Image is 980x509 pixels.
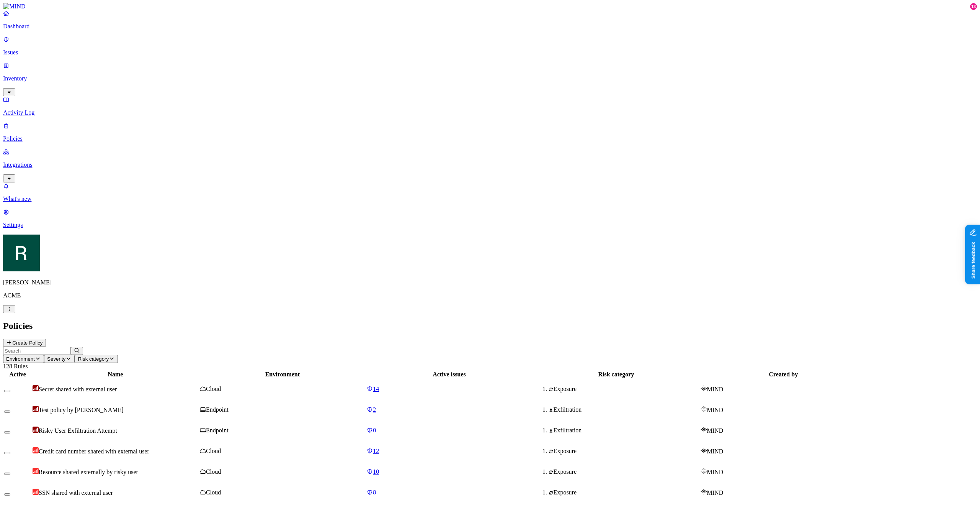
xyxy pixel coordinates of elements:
span: Endpoint [206,427,229,433]
a: 2 [367,406,532,413]
span: Cloud [206,468,221,475]
span: Credit card number shared with external user [39,448,149,455]
a: Policies [3,122,977,142]
img: mind-logo-icon [701,468,707,474]
a: Activity Log [3,96,977,116]
span: Cloud [206,448,221,454]
img: severity-high [33,447,39,453]
a: Integrations [3,148,977,181]
div: Name [33,371,198,378]
a: Inventory [3,62,977,95]
img: severity-critical [33,385,39,391]
img: mind-logo-icon [701,385,707,391]
p: Settings [3,222,977,228]
span: MIND [707,407,724,413]
p: Policies [3,135,977,142]
span: 8 [373,489,376,496]
span: SSN shared with external user [39,489,113,496]
span: MIND [707,489,724,496]
span: 2 [373,406,376,413]
div: Exposure [549,468,699,475]
span: Risk category [78,356,109,362]
span: MIND [707,427,724,434]
span: 128 Rules [3,363,28,369]
p: What's new [3,195,977,202]
div: Exfiltration [549,427,699,434]
div: Active issues [367,371,532,378]
div: Exposure [549,448,699,455]
div: Created by [701,371,866,378]
img: severity-high [33,468,39,474]
div: 13 [970,3,977,10]
a: 12 [367,448,532,455]
span: 14 [373,386,379,392]
p: Integrations [3,161,977,168]
span: Test policy by [PERSON_NAME] [39,407,124,413]
a: Settings [3,209,977,228]
span: Cloud [206,386,221,392]
a: What's new [3,182,977,202]
a: Issues [3,36,977,56]
a: 8 [367,489,532,496]
img: mind-logo-icon [701,489,707,495]
a: 14 [367,386,532,392]
p: Issues [3,49,977,56]
img: mind-logo-icon [701,447,707,453]
a: Dashboard [3,10,977,30]
p: Inventory [3,75,977,82]
h2: Policies [3,321,977,331]
img: Ron Rabinovich [3,235,40,271]
span: 10 [373,468,379,475]
p: Dashboard [3,23,977,30]
span: 0 [373,427,376,433]
a: 0 [367,427,532,434]
span: Cloud [206,489,221,496]
p: ACME [3,292,977,299]
span: MIND [707,469,724,475]
span: 12 [373,448,379,454]
a: 10 [367,468,532,475]
div: Environment [200,371,365,378]
img: severity-critical [33,427,39,433]
div: Exposure [549,489,699,496]
span: Severity [47,356,65,362]
div: Active [4,371,31,378]
span: MIND [707,386,724,392]
img: mind-logo-icon [701,427,707,433]
div: Risk category [533,371,699,378]
span: Resource shared externally by risky user [39,469,138,475]
button: Create Policy [3,339,46,347]
div: Exfiltration [549,406,699,413]
span: Risky User Exfiltration Attempt [39,427,117,434]
div: Exposure [549,386,699,392]
p: Activity Log [3,109,977,116]
img: MIND [3,3,26,10]
p: [PERSON_NAME] [3,279,977,286]
span: MIND [707,448,724,455]
img: severity-critical [33,406,39,412]
input: Search [3,347,71,355]
span: Environment [6,356,35,362]
img: mind-logo-icon [701,406,707,412]
a: MIND [3,3,977,10]
img: severity-high [33,489,39,495]
span: Secret shared with external user [39,386,117,392]
span: Endpoint [206,406,229,413]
